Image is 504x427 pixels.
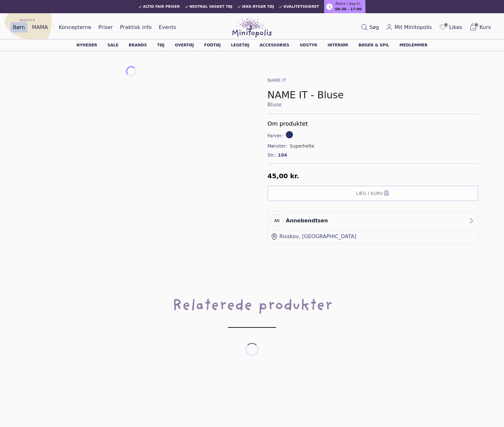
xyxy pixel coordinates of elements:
div: Risskov, [GEOGRAPHIC_DATA] [279,233,356,240]
a: NAME IT [267,78,286,83]
a: Priser [96,22,115,33]
button: Superhelte [290,143,314,149]
a: Interiør [327,43,348,47]
button: Søg [358,22,382,33]
a: Koncepterne [56,22,94,33]
div: annebendtsen [286,217,328,225]
span: Kvalitetssikret [284,5,319,9]
a: Events [156,22,179,33]
a: Bluse [267,101,478,109]
span: Altid fair priser [143,5,180,9]
a: Udstyr [300,43,317,47]
a: 0Likes [436,22,465,33]
div: AN [270,214,283,227]
h2: Relaterede produkter [10,295,494,338]
a: Nyheder [76,43,97,47]
a: Børn [10,22,27,33]
span: Farver: [267,132,284,139]
a: Overtøj [175,43,194,47]
a: Accessories [259,43,289,47]
span: Læg i kurv [356,190,383,197]
a: Legetøj [231,43,249,47]
a: Sale [108,43,119,47]
a: Bøger & spil [359,43,389,47]
span: Mønster: [267,143,288,149]
span: Mit Minitopolis [394,24,432,31]
a: ANannebendtsen [268,212,478,230]
span: Str.: [267,152,276,158]
span: Ikke-ryger tøj [242,5,274,9]
img: Minitopolis logo [232,17,272,38]
h5: Om produktet [267,119,478,128]
button: 0Kurv [467,22,494,33]
button: Læg i kurv [267,186,478,201]
a: Medlemmer [400,43,428,47]
h1: NAME IT - Bluse [267,89,478,101]
span: Likes [449,24,462,31]
a: Fodtøj [204,43,220,47]
span: 09:30 - 17:00 [335,7,362,12]
a: Brands [129,43,147,47]
span: Åbent i dag kl. [335,1,361,7]
span: Søg [369,24,379,31]
a: Tøj [157,43,165,47]
a: Praktisk info [117,22,154,33]
span: Neutral vasket tøj [189,5,233,9]
span: 45,00 kr. [267,172,299,180]
a: MAMA [29,22,51,33]
span: 0 [443,23,449,28]
span: Kurv [480,24,491,31]
span: 104 [278,152,287,158]
a: Mit Minitopolis [383,22,434,33]
span: 0 [474,23,479,28]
